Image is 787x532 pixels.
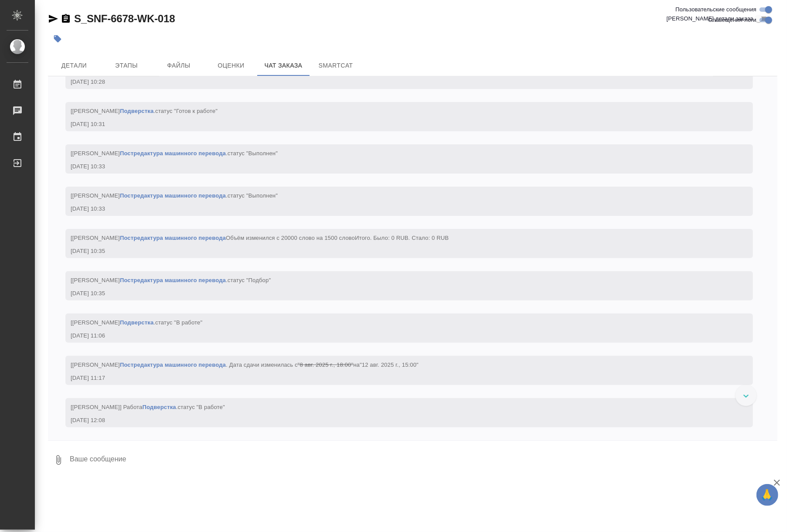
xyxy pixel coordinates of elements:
button: Скопировать ссылку для ЯМессенджера [48,14,58,24]
span: статус "Готов к работе" [155,108,218,114]
a: Постредактура машинного перевода [120,361,226,368]
div: [DATE] 11:17 [71,374,722,382]
a: Постредактура машинного перевода [120,192,226,199]
span: статус "В работе" [155,319,202,326]
div: [DATE] 10:33 [71,162,722,171]
span: Файлы [158,60,200,71]
span: Детали [53,60,95,71]
span: [[PERSON_NAME] . [71,192,278,199]
span: [[PERSON_NAME] . [71,108,218,114]
a: Постредактура машинного перевода [120,277,226,283]
span: [[PERSON_NAME] Объём изменился с 20000 слово на 1500 слово [71,235,449,241]
div: [DATE] 10:35 [71,247,722,256]
div: [DATE] 10:33 [71,205,722,213]
span: 🙏 [760,486,775,504]
div: [DATE] 12:08 [71,416,722,425]
a: Подверстка [120,319,153,326]
span: Чат заказа [262,60,304,71]
span: [[PERSON_NAME] . Дата сдачи изменилась с на [71,361,419,368]
span: [[PERSON_NAME] . [71,319,202,326]
a: S_SNF-6678-WK-018 [74,13,175,24]
span: Оценки [210,60,252,71]
a: Постредактура машинного перевода [120,150,226,157]
div: [DATE] 11:06 [71,331,722,340]
button: Скопировать ссылку [61,14,71,24]
span: статус "Выполнен" [228,150,278,157]
span: Оповещения-логи [708,16,756,24]
span: SmartCat [315,60,357,71]
div: [DATE] 10:35 [71,289,722,298]
button: 🙏 [756,484,778,506]
span: [[PERSON_NAME]] Работа . [71,404,225,410]
span: "12 авг. 2025 г., 15:00" [360,361,419,368]
a: Подверстка [120,108,153,114]
span: Пользовательские сообщения [675,5,756,14]
span: статус "В работе" [178,404,225,410]
span: [[PERSON_NAME] . [71,277,271,283]
div: [DATE] 10:31 [71,120,722,129]
span: [[PERSON_NAME] . [71,150,278,157]
span: статус "Подбор" [228,277,271,283]
span: [PERSON_NAME] детали заказа [667,14,753,23]
a: Постредактура машинного перевода [120,235,226,241]
span: Итого. Было: 0 RUB. Стало: 0 RUB [355,235,449,241]
span: статус "Выполнен" [228,192,278,199]
span: Этапы [106,60,147,71]
a: Подверстка [142,404,176,410]
span: "8 авг. 2025 г., 18:00" [298,361,354,368]
div: [DATE] 10:28 [71,78,722,86]
button: Добавить тэг [48,29,67,48]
